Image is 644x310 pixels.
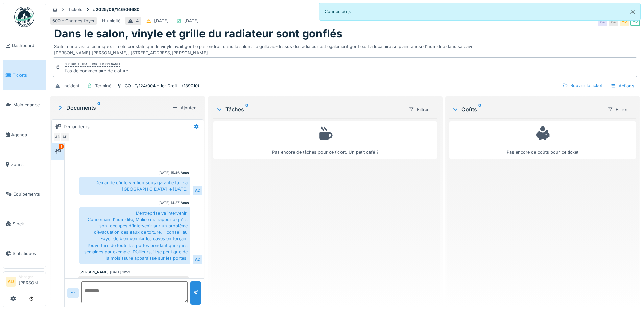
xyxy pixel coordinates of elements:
[181,200,189,205] div: Vous
[478,105,481,113] sup: 0
[65,67,128,74] div: Pas de commentaire de clôture
[193,255,202,264] div: AD
[607,81,637,91] div: Actions
[53,132,63,142] div: AD
[181,170,189,175] div: Vous
[3,60,46,90] a: Tickets
[90,6,142,13] strong: #2025/08/146/06680
[158,200,180,205] div: [DATE] 14:37
[170,103,198,112] div: Ajouter
[158,170,180,175] div: [DATE] 15:46
[54,27,342,40] h1: Dans le salon, vinyle et grille du radiateur sont gonflés
[3,90,46,120] a: Maintenance
[54,40,636,56] div: Suite a une visite technique, il a été constaté que le vinyle avait gonflé par endroit dans le sa...
[65,62,120,67] div: Clôturé le [DATE] par [PERSON_NAME]
[79,177,190,195] div: Demande d'intervention sous garantie faite à [GEOGRAPHIC_DATA] le [DATE]
[3,179,46,209] a: Équipements
[154,18,169,24] div: [DATE]
[3,209,46,238] a: Stock
[454,124,631,156] div: Pas encore de coûts pour ce ticket
[79,270,109,275] div: [PERSON_NAME]
[245,105,248,113] sup: 0
[97,104,100,112] sup: 0
[625,3,640,21] button: Close
[79,207,190,264] div: L'entreprise va intervenir. Concernant l'humidité, Malice me rapporte qu'ils sont occupés d'inter...
[13,102,43,108] span: Maintenance
[64,123,90,130] div: Demandeurs
[3,238,46,268] a: Statistiques
[218,124,432,156] div: Pas encore de tâches pour ce ticket. Un petit café ?
[604,105,630,114] div: Filtrer
[78,276,189,288] div: ou en sommes nous?
[11,132,43,138] span: Agenda
[19,274,43,279] div: Manager
[3,120,46,149] a: Agenda
[14,7,34,27] img: Badge_color-CXgf-gQk.svg
[13,221,43,227] span: Stock
[630,17,640,26] div: AD
[12,42,43,49] span: Dashboard
[52,18,95,24] div: 600 - Charges foyer
[184,18,199,24] div: [DATE]
[95,83,111,89] div: Terminé
[6,274,43,290] a: AD Manager[PERSON_NAME]
[598,17,607,26] div: AD
[63,83,79,89] div: Incident
[68,6,82,13] div: Tickets
[136,18,139,24] div: 4
[57,104,170,112] div: Documents
[19,274,43,289] li: [PERSON_NAME]
[216,105,403,113] div: Tâches
[452,105,602,113] div: Coûts
[13,191,43,197] span: Équipements
[11,161,43,168] span: Zones
[3,149,46,179] a: Zones
[13,250,43,257] span: Statistiques
[3,31,46,60] a: Dashboard
[406,105,432,114] div: Filtrer
[6,277,16,287] li: AD
[59,144,64,149] div: 1
[319,3,641,21] div: Connecté(e).
[125,83,199,89] div: COUT/124/004 - 1er Droit - (139010)
[102,18,120,24] div: Humidité
[193,186,202,195] div: AD
[13,72,43,78] span: Tickets
[559,81,605,90] div: Rouvrir le ticket
[609,17,618,26] div: AD
[110,270,130,275] div: [DATE] 11:59
[620,17,629,26] div: AD
[60,132,69,142] div: AB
